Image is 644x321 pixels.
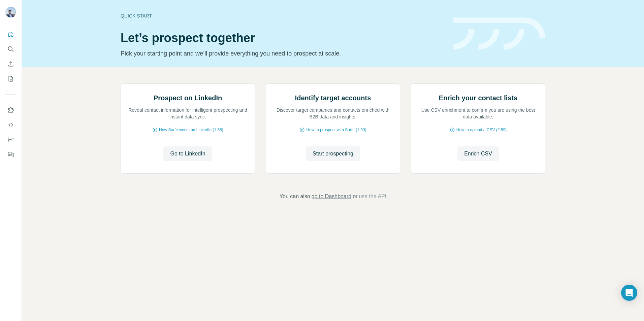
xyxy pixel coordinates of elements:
h2: Identify target accounts [295,93,371,103]
span: Go to LinkedIn [170,150,205,158]
button: Go to LinkedIn [163,146,212,161]
img: Avatar [5,7,16,17]
button: Enrich CSV [5,58,16,70]
h2: Prospect on LinkedIn [154,93,222,103]
span: Start prospecting [313,150,353,158]
p: Discover target companies and contacts enriched with B2B data and insights. [273,107,393,120]
button: Use Surfe API [5,119,16,131]
button: Search [5,43,16,55]
span: How to prospect with Surfe (1:30) [306,127,366,133]
img: banner [453,17,545,50]
button: Feedback [5,148,16,160]
div: Open Intercom Messenger [621,285,637,301]
button: Start prospecting [306,146,360,161]
button: Quick start [5,28,16,40]
p: Use CSV enrichment to confirm you are using the best data available. [418,107,538,120]
button: Dashboard [5,134,16,146]
div: Quick start [121,12,445,19]
button: Use Surfe on LinkedIn [5,104,16,116]
span: You can also [280,192,310,201]
span: or [353,192,357,201]
span: How to upload a CSV (2:59) [456,127,507,133]
p: Pick your starting point and we’ll provide everything you need to prospect at scale. [121,49,445,58]
span: Enrich CSV [464,150,492,158]
p: Reveal contact information for intelligent prospecting and instant data sync. [128,107,248,120]
button: My lists [5,73,16,85]
h2: Enrich your contact lists [439,93,517,103]
button: use the API [359,192,386,201]
button: Enrich CSV [457,146,499,161]
span: How Surfe works on LinkedIn (1:58) [159,127,223,133]
button: go to Dashboard [312,192,351,201]
h1: Let’s prospect together [121,31,445,45]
